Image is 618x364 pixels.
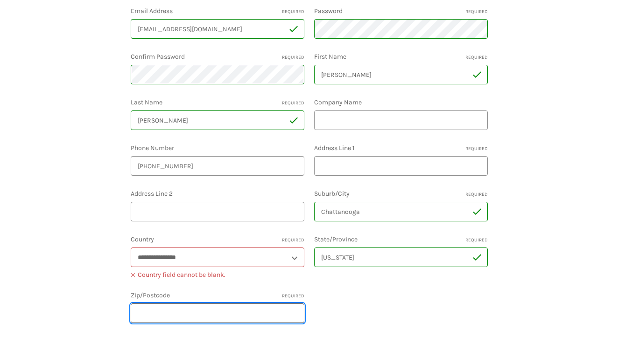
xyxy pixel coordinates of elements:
[314,6,488,16] label: Password
[314,143,488,153] label: Address Line 1
[465,145,488,152] small: Required
[465,54,488,61] small: Required
[465,191,488,198] small: Required
[282,8,304,15] small: Required
[282,100,304,107] small: Required
[465,237,488,244] small: Required
[131,6,304,16] label: Email Address
[314,234,488,244] label: State/Province
[131,52,304,62] label: Confirm Password
[131,269,304,281] span: Country field cannot be blank.
[131,143,304,153] label: Phone Number
[131,97,304,107] label: Last Name
[282,237,304,244] small: Required
[282,54,304,61] small: Required
[131,189,304,199] label: Address Line 2
[131,290,304,300] label: Zip/Postcode
[314,97,488,107] label: Company Name
[314,189,488,199] label: Suburb/City
[131,234,304,244] label: Country
[314,52,488,62] label: First Name
[465,8,488,15] small: Required
[282,293,304,300] small: Required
